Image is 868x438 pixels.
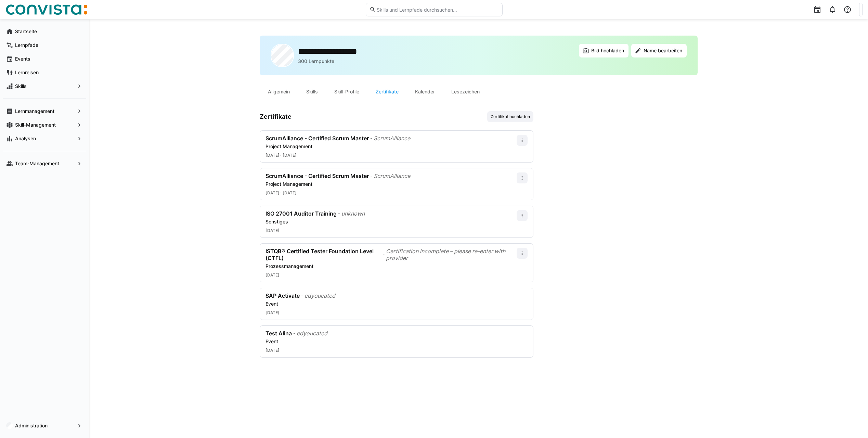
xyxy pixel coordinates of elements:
div: Project Management [265,143,517,150]
span: Bild hochladen [590,47,625,54]
div: - [301,292,303,299]
button: Bild hochladen [579,44,629,57]
div: Allgemein [260,83,298,100]
button: Name bearbeiten [631,44,687,57]
div: SAP Activate [265,292,300,299]
div: - [293,330,295,337]
div: Zertifikate [367,83,407,100]
div: ScrumAlliance [374,172,410,179]
h3: Zertifikate [260,113,292,120]
div: - [370,172,372,179]
div: ScrumAlliance - Certified Scrum Master [265,172,369,179]
div: Lesezeichen [443,83,488,100]
div: ISTQB® Certified Tester Foundation Level (CTFL) [265,248,381,261]
span: Name bearbeiten [643,47,683,54]
span: Zertifikat hochladen [490,114,531,119]
div: [DATE] - [DATE] [265,153,517,158]
div: Certification incomplete – please re-enter with provider [386,248,515,261]
div: Event [265,338,528,345]
div: [DATE] [265,310,528,315]
div: [DATE] [265,228,517,233]
div: ISO 27001 Auditor Training [265,210,337,217]
div: Test Alina [265,330,292,337]
div: ScrumAlliance [374,135,410,142]
div: [DATE] [265,272,517,278]
div: - [370,135,372,142]
div: - [383,251,385,258]
div: Prozessmanagement [265,263,517,270]
div: Skill-Profile [326,83,367,100]
button: Zertifikat hochladen [487,111,533,122]
div: [DATE] [265,348,528,353]
div: ScrumAlliance - Certified Scrum Master [265,135,369,142]
div: - [338,210,340,217]
div: Skills [298,83,326,100]
div: Project Management [265,181,517,188]
div: Event [265,300,528,307]
div: [DATE] - [DATE] [265,190,517,196]
div: unknown [341,210,365,217]
div: edyoucated [305,292,335,299]
div: Sonstiges [265,218,517,225]
input: Skills und Lernpfade durchsuchen… [376,7,498,13]
div: edyoucated [297,330,327,337]
p: 300 Lernpunkte [298,58,334,65]
div: Kalender [407,83,443,100]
